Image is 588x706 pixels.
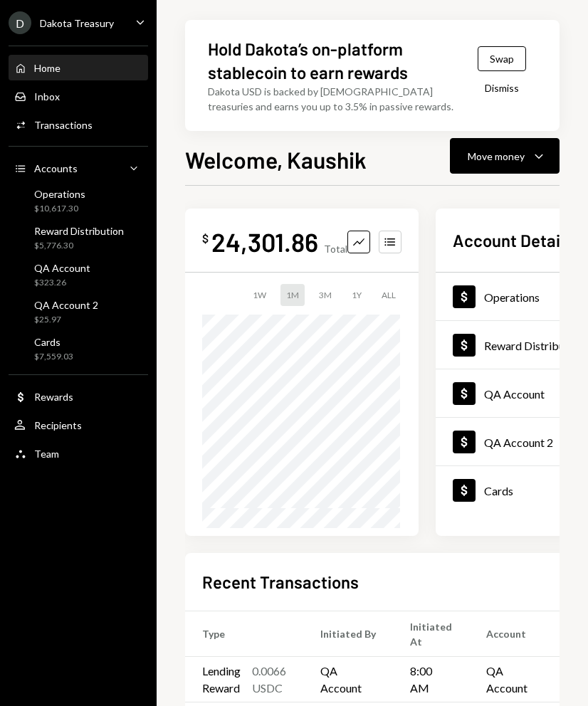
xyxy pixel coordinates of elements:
div: $25.97 [34,314,98,326]
div: Operations [34,188,85,200]
a: QA Account 2$25.97 [9,295,148,329]
div: Recipients [34,419,82,431]
div: Reward Distribution [34,225,124,237]
th: Type [185,611,303,657]
h2: Account Details [453,228,573,252]
a: Transactions [9,112,148,137]
h2: Recent Transactions [202,570,359,594]
div: Rewards [34,391,73,403]
td: 8:00 AM [393,657,469,702]
div: Home [34,62,61,74]
div: QA Account [34,262,90,274]
div: Dakota USD is backed by [DEMOGRAPHIC_DATA] treasuries and earns you up to 3.5% in passive rewards. [208,84,455,114]
div: 1Y [346,284,367,306]
div: Total [324,243,347,255]
a: Accounts [9,155,148,181]
a: Rewards [9,384,148,409]
div: D [9,11,31,34]
div: Inbox [34,90,60,102]
h1: Welcome, Kaushik [185,145,367,174]
a: Home [9,55,148,80]
td: QA Account [469,657,559,702]
div: Team [34,448,59,460]
div: Cards [484,484,513,497]
div: 1M [280,284,305,306]
a: Team [9,441,148,466]
button: Dismiss [467,71,537,105]
th: Initiated At [393,611,469,657]
div: 0.0066 USDC [252,663,286,697]
div: Move money [468,149,525,164]
div: QA Account 2 [34,299,98,311]
button: Move money [450,138,560,174]
div: Operations [484,290,540,304]
div: $5,776.30 [34,240,124,252]
div: $ [202,231,209,246]
div: Transactions [34,119,93,131]
div: QA Account 2 [484,436,553,449]
div: Cards [34,336,73,348]
div: Lending Reward [202,663,241,697]
a: Operations$10,617.30 [9,184,148,218]
button: Swap [478,46,526,71]
td: QA Account [303,657,393,702]
div: QA Account [484,387,545,401]
div: Dakota Treasury [40,17,114,29]
a: Reward Distribution$5,776.30 [9,221,148,255]
div: 1W [247,284,272,306]
div: 3M [313,284,337,306]
div: Hold Dakota’s on-platform stablecoin to earn rewards [208,37,443,84]
th: Initiated By [303,611,393,657]
div: Accounts [34,162,78,174]
div: ALL [376,284,401,306]
div: Reward Distribution [484,339,584,352]
th: Account [469,611,559,657]
div: $10,617.30 [34,203,85,215]
div: $323.26 [34,277,90,289]
a: Cards$7,559.03 [9,332,148,366]
a: Recipients [9,412,148,438]
a: Inbox [9,83,148,109]
a: QA Account$323.26 [9,258,148,292]
div: 24,301.86 [211,226,318,258]
div: $7,559.03 [34,351,73,363]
